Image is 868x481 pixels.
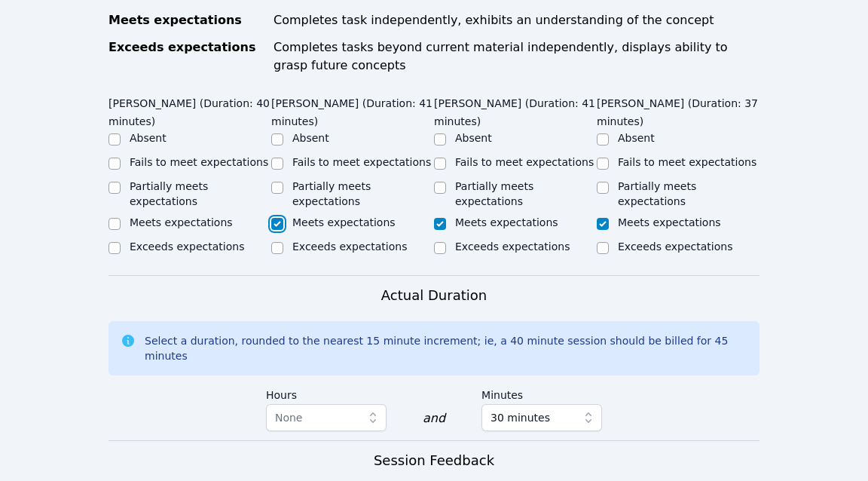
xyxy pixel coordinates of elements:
[130,180,208,207] label: Partially meets expectations
[455,156,594,168] label: Fails to meet expectations
[266,404,387,431] button: None
[292,240,407,253] label: Exceeds expectations
[130,132,167,144] label: Absent
[130,156,268,168] label: Fails to meet expectations
[618,132,655,144] label: Absent
[292,132,329,144] label: Absent
[481,404,602,431] button: 30 minutes
[618,240,732,253] label: Exceeds expectations
[455,240,570,253] label: Exceeds expectations
[292,216,396,228] label: Meets expectations
[130,240,244,253] label: Exceeds expectations
[455,180,533,207] label: Partially meets expectations
[381,285,487,306] h3: Actual Duration
[275,412,303,424] span: None
[618,216,721,228] label: Meets expectations
[292,156,431,168] label: Fails to meet expectations
[108,90,271,130] legend: [PERSON_NAME] (Duration: 40 minutes)
[423,409,445,427] div: and
[374,450,494,471] h3: Session Feedback
[266,381,387,404] label: Hours
[455,216,558,228] label: Meets expectations
[274,38,759,75] div: Completes tasks beyond current material independently, displays ability to grasp future concepts
[491,409,550,427] span: 30 minutes
[292,180,371,207] label: Partially meets expectations
[145,333,747,363] div: Select a duration, rounded to the nearest 15 minute increment; ie, a 40 minute session should be ...
[481,381,602,404] label: Minutes
[597,90,759,130] legend: [PERSON_NAME] (Duration: 37 minutes)
[434,90,597,130] legend: [PERSON_NAME] (Duration: 41 minutes)
[271,90,434,130] legend: [PERSON_NAME] (Duration: 41 minutes)
[455,132,492,144] label: Absent
[618,156,756,168] label: Fails to meet expectations
[108,11,264,29] div: Meets expectations
[130,216,233,228] label: Meets expectations
[108,38,264,75] div: Exceeds expectations
[274,11,759,29] div: Completes task independently, exhibits an understanding of the concept
[618,180,696,207] label: Partially meets expectations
